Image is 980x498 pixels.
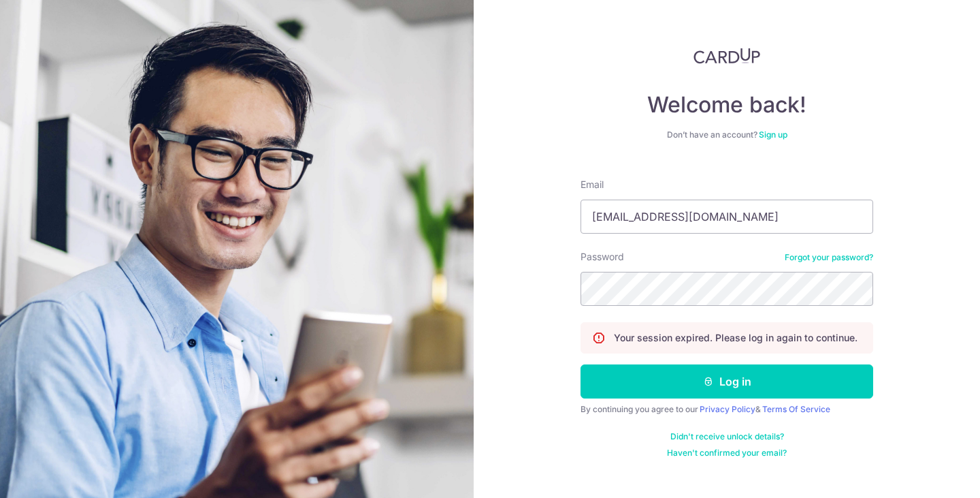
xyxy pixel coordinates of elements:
[670,431,784,442] a: Didn't receive unlock details?
[581,364,873,399] button: Log in
[785,252,873,263] a: Forgot your password?
[581,91,873,119] h4: Welcome back!
[581,129,873,140] div: Don’t have an account?
[581,200,873,234] input: Enter your Email
[614,331,857,345] p: Your session expired. Please log in again to continue.
[759,129,787,140] a: Sign up
[762,404,830,414] a: Terms Of Service
[581,178,604,191] label: Email
[667,448,787,458] a: Haven't confirmed your email?
[581,250,624,264] label: Password
[581,404,873,415] div: By continuing you agree to our &
[700,404,755,414] a: Privacy Policy
[693,48,760,64] img: CardUp Logo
